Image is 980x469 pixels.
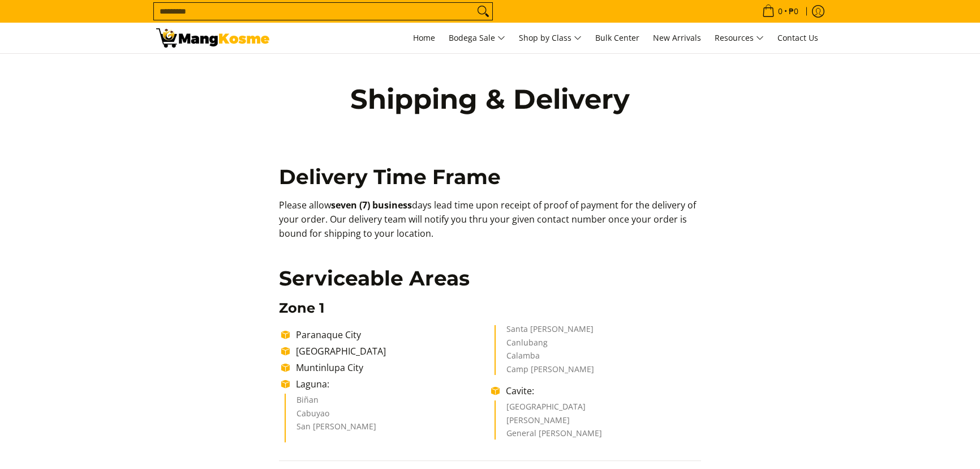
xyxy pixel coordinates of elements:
[506,429,690,440] li: General [PERSON_NAME]
[590,23,645,53] a: Bulk Center
[715,31,764,45] span: Resources
[290,377,491,391] li: Laguna:
[279,300,702,317] h3: Zone 1
[296,396,480,410] li: Biñan
[776,7,784,15] span: 0
[331,199,412,211] b: seven (7) business
[595,32,639,43] span: Bulk Center
[279,266,702,291] h2: Serviceable Areas
[506,325,690,339] li: Santa [PERSON_NAME]
[506,403,690,416] li: [GEOGRAPHIC_DATA]
[474,3,492,20] button: Search
[513,23,587,53] a: Shop by Class
[759,5,802,18] span: •
[506,365,690,376] li: Camp [PERSON_NAME]
[506,416,690,430] li: [PERSON_NAME]
[407,23,441,53] a: Home
[519,31,582,45] span: Shop by Class
[296,410,480,423] li: Cabuyao
[500,384,701,398] li: Cavite:
[279,164,702,190] h2: Delivery Time Frame
[777,32,818,43] span: Contact Us
[326,82,654,116] h1: Shipping & Delivery
[156,28,269,48] img: Shipping &amp; Delivery Page l Mang Kosme: Home Appliances Warehouse Sale!
[506,339,690,352] li: Canlubang
[443,23,511,53] a: Bodega Sale
[449,31,505,45] span: Bodega Sale
[281,23,824,53] nav: Main Menu
[279,198,702,251] p: Please allow days lead time upon receipt of proof of payment for the delivery of your order. Our ...
[787,7,800,15] span: ₱0
[290,344,491,358] li: [GEOGRAPHIC_DATA]
[296,329,361,341] span: Paranaque City
[296,423,480,436] li: San [PERSON_NAME]
[772,23,824,53] a: Contact Us
[709,23,770,53] a: Resources
[647,23,707,53] a: New Arrivals
[653,32,701,43] span: New Arrivals
[290,361,491,374] li: Muntinlupa City
[506,352,690,365] li: Calamba
[413,32,435,43] span: Home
